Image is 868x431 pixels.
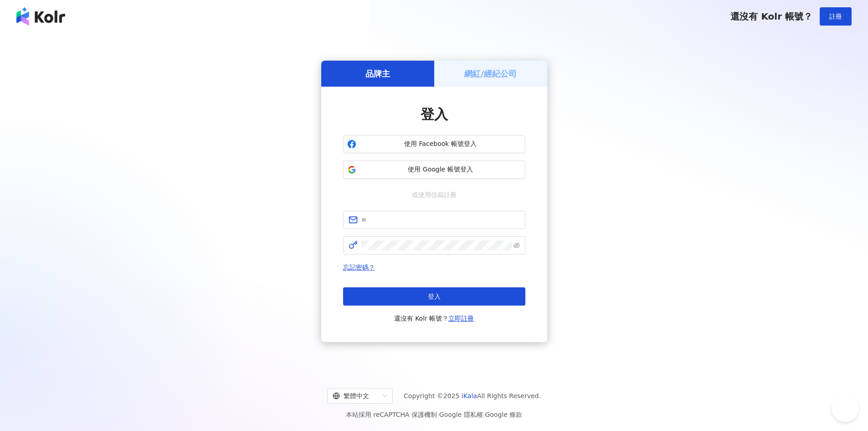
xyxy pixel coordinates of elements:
[360,165,521,174] span: 使用 Google 帳號登入
[462,392,477,400] a: iKala
[514,242,520,249] span: eye-invisible
[343,287,525,306] button: 登入
[394,313,474,324] span: 還沒有 Kolr 帳號？
[483,411,485,418] span: |
[485,411,522,418] a: Google 條款
[365,68,390,79] h5: 品牌主
[832,395,859,422] iframe: Help Scout Beacon - Open
[421,106,448,122] span: 登入
[820,7,852,26] button: 註冊
[464,68,517,79] h5: 網紅/經紀公司
[404,390,541,401] span: Copyright © 2025 All Rights Reserved.
[439,411,483,418] a: Google 隱私權
[829,13,842,20] span: 註冊
[346,409,522,420] span: 本站採用 reCAPTCHA 保護機制
[448,315,474,322] a: 立即註冊
[343,135,525,153] button: 使用 Facebook 帳號登入
[406,190,463,200] span: 或使用信箱註冊
[16,7,65,26] img: logo
[730,11,812,22] span: 還沒有 Kolr 帳號？
[360,140,521,149] span: 使用 Facebook 帳號登入
[343,264,375,271] a: 忘記密碼？
[428,293,441,300] span: 登入
[437,411,439,418] span: |
[333,389,379,403] div: 繁體中文
[343,161,525,179] button: 使用 Google 帳號登入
